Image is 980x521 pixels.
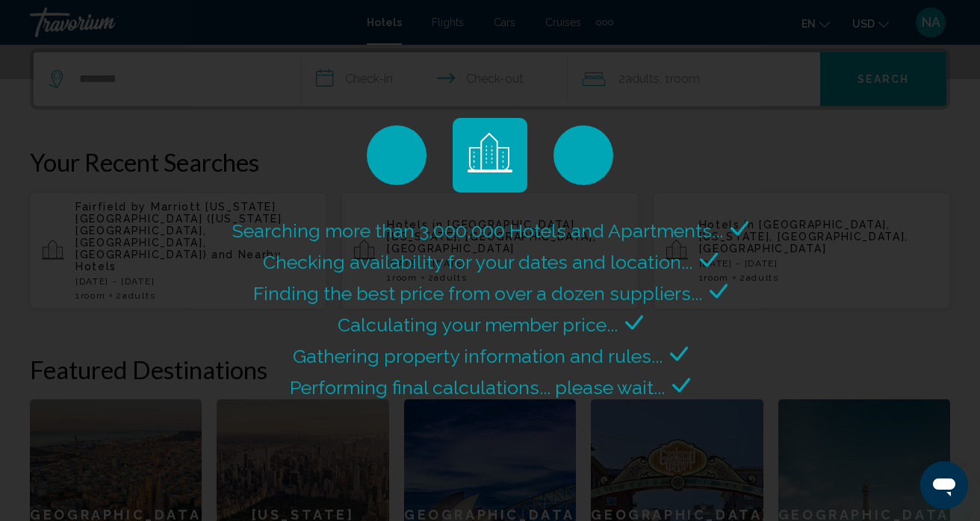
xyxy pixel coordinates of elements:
[293,345,663,367] span: Gathering property information and rules...
[263,251,692,273] span: Checking availability for your dates and location...
[232,219,723,242] span: Searching more than 3,000,000 Hotels and Apartments...
[290,376,665,399] span: Performing final calculations... please wait...
[920,461,968,509] iframe: Кнопка для запуску вікна повідомлень
[253,282,702,305] span: Finding the best price from over a dozen suppliers...
[338,313,618,336] span: Calculating your member price...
